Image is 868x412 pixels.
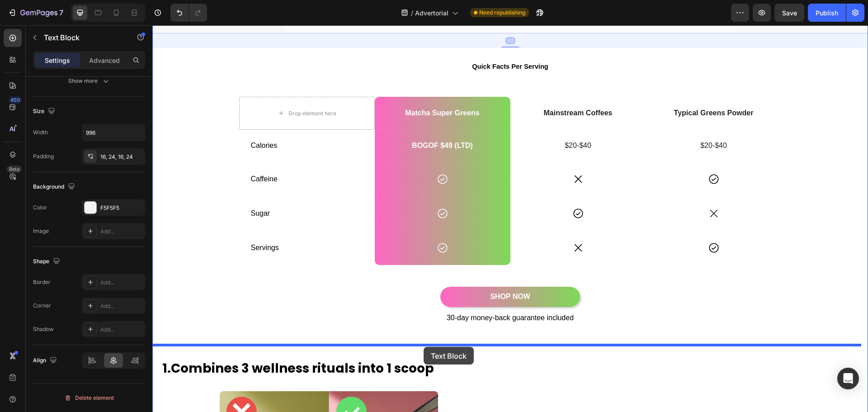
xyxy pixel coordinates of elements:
[837,368,859,389] div: Open Intercom Messenger
[33,152,54,161] div: Padding
[44,32,121,43] p: Text Block
[808,4,846,22] button: Publish
[33,181,77,193] div: Background
[100,326,143,334] div: Add...
[816,8,838,18] div: Publish
[9,96,22,104] div: 450
[33,73,145,89] button: Show more
[7,166,22,173] div: Beta
[33,302,51,310] div: Corner
[33,355,59,367] div: Align
[33,105,57,118] div: Size
[68,76,110,85] div: Show more
[100,153,143,161] div: 16, 24, 16, 24
[33,204,47,212] div: Color
[100,279,143,287] div: Add...
[100,204,143,212] div: F5F5F5
[411,8,413,18] span: /
[152,25,868,412] iframe: Design area
[33,391,145,405] button: Delete element
[33,227,49,235] div: Image
[33,256,62,268] div: Shape
[4,4,67,22] button: 7
[82,124,145,141] input: Auto
[479,9,525,17] span: Need republishing
[33,128,48,137] div: Width
[59,7,63,18] p: 7
[89,56,120,65] p: Advanced
[100,227,143,236] div: Add...
[415,8,448,18] span: Advertorial
[100,302,143,310] div: Add...
[774,4,804,22] button: Save
[782,9,797,17] span: Save
[33,325,54,333] div: Shadow
[33,278,51,286] div: Border
[170,4,207,22] div: Undo/Redo
[45,56,70,65] p: Settings
[64,393,114,403] div: Delete element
